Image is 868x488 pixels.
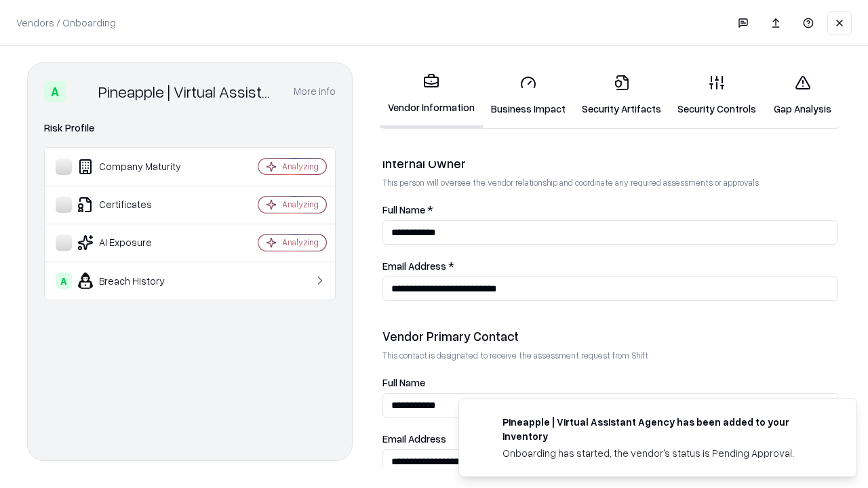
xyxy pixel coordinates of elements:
img: Pineapple | Virtual Assistant Agency [71,81,93,102]
a: Gap Analysis [764,64,841,127]
div: Onboarding has started, the vendor's status is Pending Approval. [502,446,824,460]
a: Security Artifacts [574,64,669,127]
div: Company Maturity [56,159,218,175]
div: Analyzing [282,199,319,210]
p: This contact is designated to receive the assessment request from Shift [382,350,838,361]
div: Analyzing [282,161,319,172]
div: A [44,81,66,102]
div: Vendor Primary Contact [382,328,838,344]
div: Breach History [56,272,218,289]
p: Vendors / Onboarding [16,16,116,30]
label: Full Name * [382,205,838,215]
a: Vendor Information [380,62,483,128]
div: Pineapple | Virtual Assistant Agency [98,81,277,102]
div: A [56,272,72,289]
img: trypineapple.com [475,415,492,431]
div: Risk Profile [44,120,336,136]
button: More info [294,79,336,104]
label: Full Name [382,378,838,388]
p: This person will oversee the vendor relationship and coordinate any required assessments or appro... [382,177,838,188]
a: Business Impact [483,64,574,127]
div: Internal Owner [382,155,838,171]
div: Pineapple | Virtual Assistant Agency has been added to your inventory [502,415,824,443]
label: Email Address * [382,261,838,271]
div: AI Exposure [56,235,218,251]
div: Analyzing [282,237,319,248]
label: Email Address [382,434,838,444]
div: Certificates [56,197,218,213]
a: Security Controls [669,64,764,127]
